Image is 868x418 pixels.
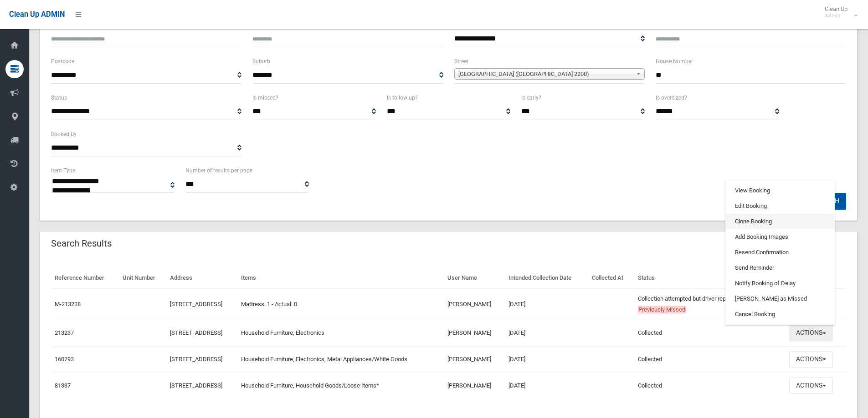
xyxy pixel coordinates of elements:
label: Item Type [51,166,75,176]
a: M-213238 [55,301,81,307]
a: 81337 [55,382,71,389]
a: Cancel Booking [726,307,834,322]
header: Search Results [40,235,123,252]
button: Actions [789,377,833,394]
td: Household Furniture, Household Goods/Loose Items* [237,373,444,398]
span: Clean Up [820,5,857,19]
a: Notify Booking of Delay [726,276,834,291]
a: Clone Booking [726,214,834,229]
a: [STREET_ADDRESS] [170,382,222,389]
a: [STREET_ADDRESS] [170,329,222,336]
th: Items [237,268,444,288]
label: Number of results per page [185,166,252,176]
td: Collected [634,373,786,398]
label: House Number [656,56,693,66]
small: Admin [825,12,847,19]
td: Collected [634,320,786,346]
a: Resend Confirmation [726,245,834,260]
td: Household Furniture, Electronics, Metal Appliances/White Goods [237,346,444,373]
td: [PERSON_NAME] [444,346,504,373]
th: Intended Collection Date [505,268,588,288]
td: Collected [634,346,786,373]
th: Address [166,268,237,288]
td: Collection attempted but driver reported issues [634,288,786,320]
a: View Booking [726,183,834,198]
td: [PERSON_NAME] [444,373,504,398]
a: [STREET_ADDRESS] [170,301,222,307]
td: [PERSON_NAME] [444,288,504,320]
a: Send Reminder [726,260,834,276]
a: [PERSON_NAME] as Missed [726,291,834,307]
label: Is early? [521,93,541,103]
label: Is oversized? [656,93,687,103]
th: Reference Number [51,268,119,288]
th: Status [634,268,786,288]
td: Mattress: 1 - Actual: 0 [237,288,444,320]
td: Household Furniture, Electronics [237,320,444,346]
span: Clean Up ADMIN [9,10,65,19]
label: Booked By [51,129,77,139]
th: Collected At [588,268,634,288]
th: User Name [444,268,504,288]
th: Unit Number [119,268,167,288]
label: Is follow up? [387,93,418,103]
label: Suburb [252,56,270,66]
label: Status [51,93,67,103]
td: [DATE] [505,320,588,346]
td: [DATE] [505,373,588,398]
a: Add Booking Images [726,229,834,245]
td: [PERSON_NAME] [444,320,504,346]
td: [DATE] [505,346,588,373]
label: Street [454,56,468,66]
a: 160293 [55,356,74,363]
span: [GEOGRAPHIC_DATA] ([GEOGRAPHIC_DATA] 2200) [458,69,632,80]
span: Previously Missed [638,306,686,313]
button: Actions [789,351,833,368]
a: Edit Booking [726,198,834,214]
label: Postcode [51,56,74,66]
button: Actions [789,325,833,342]
a: 213237 [55,329,74,336]
a: [STREET_ADDRESS] [170,356,222,363]
td: [DATE] [505,288,588,320]
label: Is missed? [252,93,278,103]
